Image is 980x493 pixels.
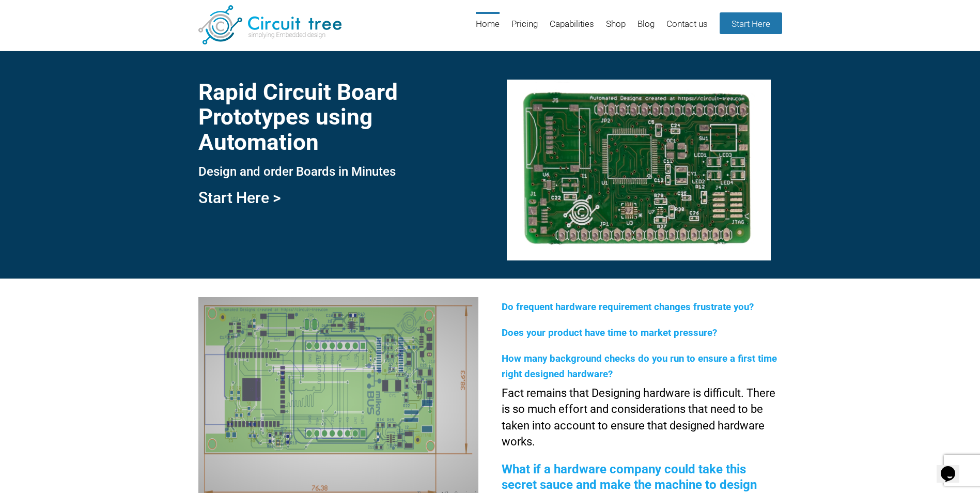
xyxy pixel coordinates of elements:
img: Circuit Tree [198,5,341,44]
h3: Design and order Boards in Minutes [198,165,478,178]
span: Do frequent hardware requirement changes frustrate you? [502,301,754,313]
h1: Rapid Circuit Board Prototypes using Automation [198,80,478,155]
a: Pricing [511,12,538,45]
span: How many background checks do you run to ensure a first time right designed hardware? [502,353,777,380]
iframe: chat widget [937,452,970,483]
a: Start Here [720,12,782,34]
a: Blog [637,12,655,45]
span: Does your product have time to market pressure? [502,327,717,338]
a: Capabilities [550,12,594,45]
a: Contact us [666,12,708,45]
a: Home [476,12,500,45]
a: Shop [606,12,626,45]
a: Start Here > [198,189,281,207]
p: Fact remains that Designing hardware is difficult. There is so much effort and considerations tha... [502,385,782,450]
